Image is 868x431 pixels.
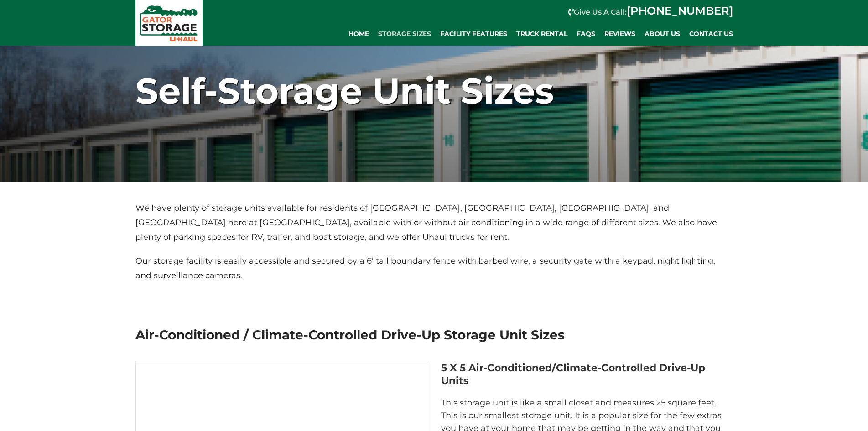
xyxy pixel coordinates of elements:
[604,30,635,38] span: REVIEWS
[436,25,512,43] a: Facility Features
[441,362,733,387] h3: 5 X 5 Air-Conditioned/Climate-Controlled Drive-Up Units
[135,326,565,343] h2: Air-Conditioned / Climate-Controlled Drive-Up Storage Unit Sizes
[645,30,680,38] span: About Us
[600,25,640,43] a: REVIEWS
[348,30,369,38] span: Home
[577,30,595,38] span: FAQs
[627,4,733,17] a: [PHONE_NUMBER]
[516,30,567,38] span: Truck Rental
[640,25,685,43] a: About Us
[135,254,733,283] p: Our storage facility is easily accessible and secured by a 6’ tall boundary fence with barbed wir...
[135,70,733,113] h1: Self-Storage Unit Sizes
[512,25,572,43] a: Truck Rental
[572,25,600,43] a: FAQs
[207,25,738,43] div: Main navigation
[374,25,436,43] a: Storage Sizes
[344,25,374,43] a: Home
[135,201,733,244] p: We have plenty of storage units available for residents of [GEOGRAPHIC_DATA], [GEOGRAPHIC_DATA], ...
[685,25,738,43] a: Contact Us
[574,8,733,16] strong: Give Us A Call:
[378,30,431,38] span: Storage Sizes
[440,30,507,38] span: Facility Features
[689,30,733,38] span: Contact Us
